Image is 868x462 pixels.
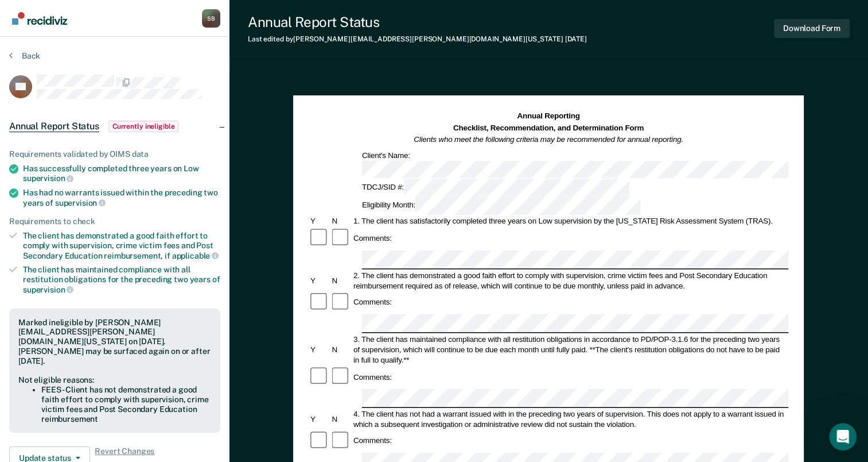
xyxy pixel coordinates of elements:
div: S B [202,9,220,28]
div: N [330,216,352,226]
span: supervision [23,174,73,183]
div: Y [309,414,330,424]
span: applicable [172,251,219,260]
div: Comments: [352,233,394,244]
div: Last edited by [PERSON_NAME][EMAIL_ADDRESS][PERSON_NAME][DOMAIN_NAME][US_STATE] [248,35,587,43]
div: Has successfully completed three years on Low [23,164,220,183]
div: Requirements validated by OIMS data [9,149,220,159]
div: 3. The client has maintained compliance with all restitution obligations in accordance to PD/POP-... [352,334,788,365]
div: Y [309,275,330,286]
div: Not eligible reasons: [18,375,211,385]
span: Annual Report Status [9,121,99,132]
div: Comments: [352,436,394,446]
span: Currently ineligible [108,121,179,132]
div: The client has maintained compliance with all restitution obligations for the preceding two years of [23,265,220,294]
div: 4. The client has not had a warrant issued with in the preceding two years of supervision. This d... [352,409,788,429]
li: FEES - Client has not demonstrated a good faith effort to comply with supervision, crime victim f... [41,385,211,423]
div: Eligibility Month: [360,197,643,215]
div: N [330,414,352,424]
div: The client has demonstrated a good faith effort to comply with supervision, crime victim fees and... [23,231,220,260]
div: Annual Report Status [248,14,587,30]
div: Has had no warrants issued within the preceding two years of [23,188,220,207]
button: Back [9,51,40,61]
em: Clients who meet the following criteria may be recommended for annual reporting. [414,135,684,144]
button: Download Form [774,19,850,38]
div: Comments: [352,372,394,382]
span: [DATE] [565,35,587,43]
span: supervision [23,285,73,294]
div: Comments: [352,297,394,307]
strong: Checklist, Recommendation, and Determination Form [453,124,644,132]
div: 1. The client has satisfactorily completed three years on Low supervision by the [US_STATE] Risk ... [352,216,788,226]
div: 2. The client has demonstrated a good faith effort to comply with supervision, crime victim fees ... [352,270,788,291]
div: N [330,275,352,286]
div: Y [309,216,330,226]
strong: Annual Reporting [517,112,580,121]
span: supervision [55,198,106,207]
div: Y [309,344,330,355]
div: TDCJ/SID #: [360,179,631,197]
img: Recidiviz [12,12,67,25]
div: Requirements to check [9,217,220,226]
button: Profile dropdown button [202,9,220,28]
div: Marked ineligible by [PERSON_NAME][EMAIL_ADDRESS][PERSON_NAME][DOMAIN_NAME][US_STATE] on [DATE]. ... [18,318,211,366]
iframe: Intercom live chat [829,423,857,451]
div: N [330,344,352,355]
